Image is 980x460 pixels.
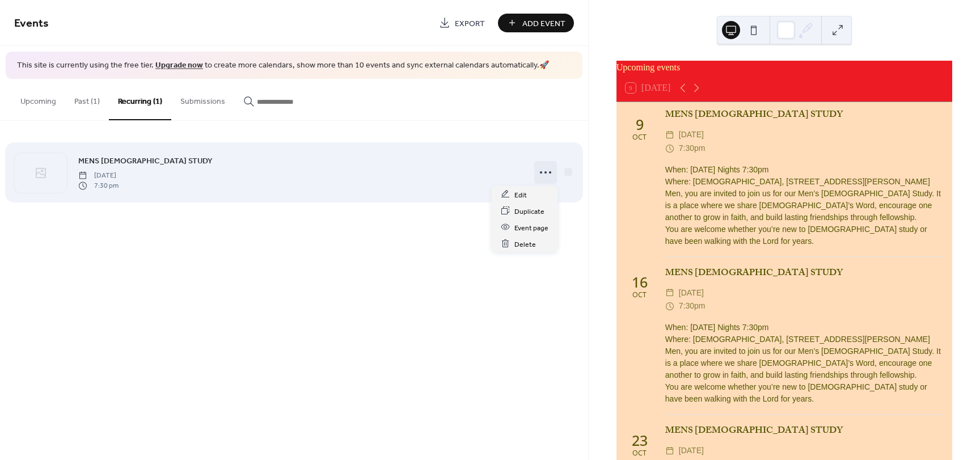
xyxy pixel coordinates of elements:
div: MENS [DEMOGRAPHIC_DATA] STUDY [665,109,943,123]
span: 7:30 pm [78,181,119,191]
div: ​ [665,142,674,155]
div: Oct [632,134,647,141]
span: [DATE] [78,170,119,180]
span: [DATE] [679,444,704,458]
div: ​ [665,299,674,313]
span: [DATE] [679,286,704,300]
div: 23 [632,433,648,448]
button: Submissions [171,79,234,119]
span: Add Event [522,18,565,29]
span: Duplicate [514,205,544,217]
div: MENS [DEMOGRAPHIC_DATA] STUDY [665,425,943,438]
div: Oct [632,292,647,299]
button: Add Event [498,14,574,32]
div: 16 [632,275,648,289]
div: When: [DATE] Nights 7:30pm Where: [DEMOGRAPHIC_DATA], [STREET_ADDRESS][PERSON_NAME] Men, you are ... [665,322,943,405]
div: Upcoming events [616,61,952,74]
div: 9 [636,117,644,132]
div: ​ [665,286,674,300]
div: Oct [632,450,647,457]
span: This site is currently using the free tier. to create more calendars, show more than 10 events an... [17,60,549,71]
span: Delete [514,238,536,250]
div: When: [DATE] Nights 7:30pm Where: [DEMOGRAPHIC_DATA], [STREET_ADDRESS][PERSON_NAME] Men, you are ... [665,164,943,247]
span: 7:30pm [679,142,706,155]
button: Recurring (1) [109,79,171,120]
span: Export [455,18,485,29]
div: ​ [665,444,674,458]
a: Upgrade now [155,58,203,73]
span: Event page [514,222,548,234]
button: Past (1) [65,79,109,119]
div: ​ [665,128,674,142]
span: 7:30pm [679,299,706,313]
span: MENS [DEMOGRAPHIC_DATA] STUDY [78,155,213,167]
span: Edit [514,189,527,201]
a: Export [430,14,493,32]
a: MENS [DEMOGRAPHIC_DATA] STUDY [78,154,213,167]
button: Upcoming [11,79,65,119]
span: Events [14,12,49,35]
span: [DATE] [679,128,704,142]
div: MENS [DEMOGRAPHIC_DATA] STUDY [665,267,943,281]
